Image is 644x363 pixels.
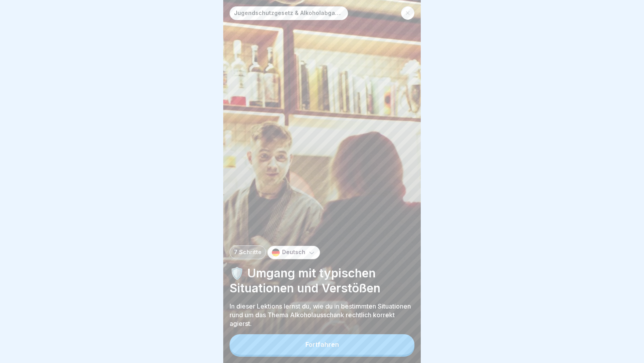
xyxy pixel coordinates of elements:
[230,302,414,328] p: In dieser Lektions lernst du, wie du in bestimmten Situationen rund um das Thema Alkoholausschank...
[230,334,414,355] button: Fortfahren
[230,266,414,296] p: 🛡️ Umgang mit typischen Situationen und Verstößen
[234,10,344,17] p: Jugendschutzgesetz & Alkoholabgabe in der Gastronomie 🧒🏽
[272,249,280,256] img: de.svg
[282,249,305,256] p: Deutsch
[234,249,262,256] p: 7 Schritte
[305,341,339,348] div: Fortfahren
